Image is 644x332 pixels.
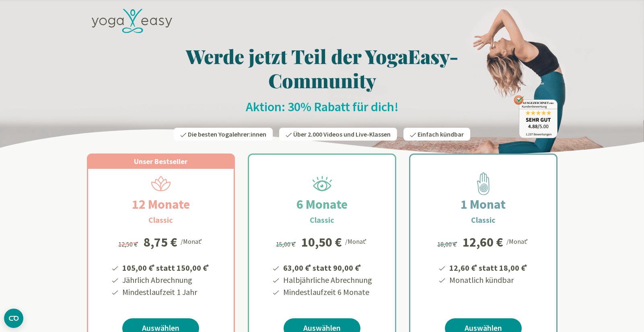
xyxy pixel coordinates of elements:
button: CMP-Widget öffnen [4,309,23,328]
span: Über 2.000 Videos und Live-Klassen [293,130,391,138]
li: Mindestlaufzeit 6 Monate [282,286,372,298]
div: 8,75 € [144,236,177,249]
h2: 12 Monate [113,195,209,214]
div: /Monat [181,236,204,246]
h2: 6 Monate [277,195,367,214]
h1: Werde jetzt Teil der YogaEasy-Community [87,44,558,92]
h3: Classic [148,214,173,226]
li: Halbjährliche Abrechnung [282,274,372,286]
li: Mindestlaufzeit 1 Jahr [121,286,210,298]
li: 63,00 € statt 90,00 € [282,260,372,274]
h3: Classic [471,214,496,226]
li: 12,60 € statt 18,00 € [448,260,529,274]
div: 10,50 € [301,236,342,249]
div: 12,60 € [463,236,503,249]
div: /Monat [506,236,529,246]
div: /Monat [345,236,368,246]
li: Jährlich Abrechnung [121,274,210,286]
span: Unser Bestseller [134,157,187,166]
span: Die besten Yogalehrer:innen [188,130,266,138]
li: Monatlich kündbar [448,274,529,286]
h2: Aktion: 30% Rabatt für dich! [87,99,558,115]
h2: 1 Monat [441,195,525,214]
span: Einfach kündbar [418,130,464,138]
li: 105,00 € statt 150,00 € [121,260,210,274]
img: ausgezeichnet_badge.png [514,95,558,138]
span: 18,00 € [437,240,459,248]
h3: Classic [310,214,334,226]
span: 15,00 € [276,240,297,248]
span: 12,50 € [118,240,140,248]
